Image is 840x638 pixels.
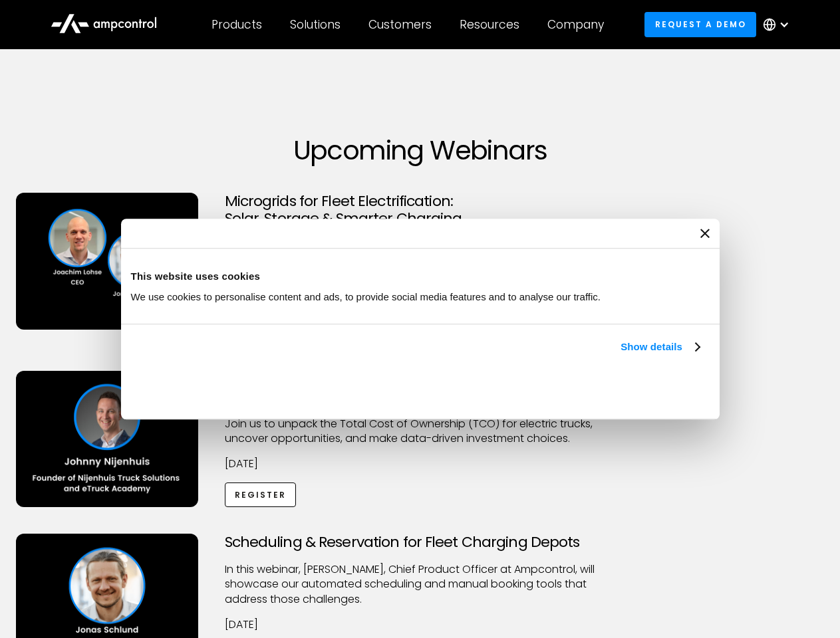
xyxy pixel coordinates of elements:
[131,268,710,284] div: This website uses cookies
[131,291,601,302] span: We use cookies to personalise content and ads, to provide social media features and to analyse ou...
[644,12,756,37] a: Request a demo
[368,17,432,32] div: Customers
[225,562,616,607] p: ​In this webinar, [PERSON_NAME], Chief Product Officer at Ampcontrol, will showcase our automated...
[16,134,825,166] h1: Upcoming Webinars
[211,17,262,32] div: Products
[513,370,704,409] button: Okay
[290,17,341,32] div: Solutions
[225,457,616,471] p: [DATE]
[460,17,519,32] div: Resources
[547,17,604,32] div: Company
[225,417,616,447] p: Join us to unpack the Total Cost of Ownership (TCO) for electric trucks, uncover opportunities, a...
[225,534,616,551] h3: Scheduling & Reservation for Fleet Charging Depots
[700,229,710,238] button: Close banner
[225,617,616,632] p: [DATE]
[225,193,616,228] h3: Microgrids for Fleet Electrification: Solar, Storage & Smarter Charging
[621,339,699,355] a: Show details
[225,482,297,507] a: Register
